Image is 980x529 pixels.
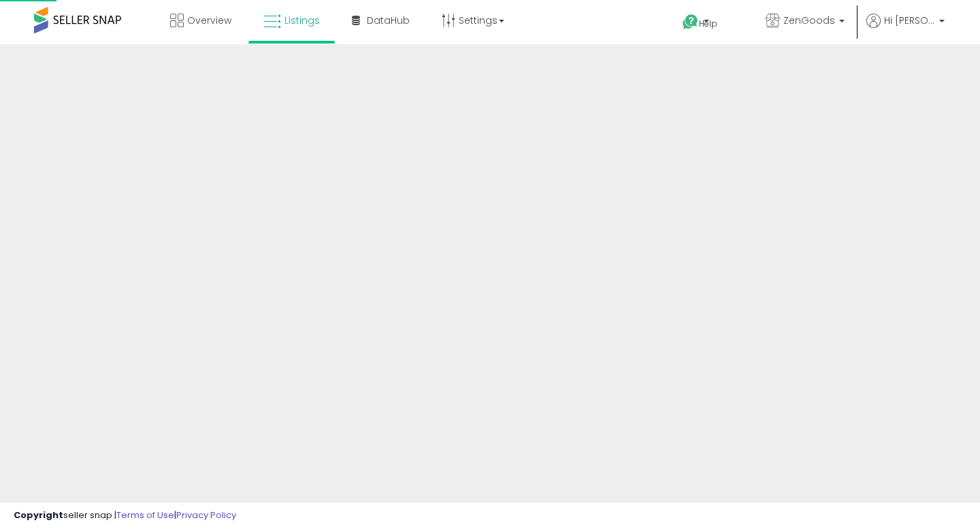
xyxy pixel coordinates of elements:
[116,509,174,522] a: Terms of Use
[866,14,945,44] a: Hi [PERSON_NAME]
[884,14,935,27] span: Hi [PERSON_NAME]
[699,18,717,29] span: Help
[176,509,236,522] a: Privacy Policy
[284,14,320,27] span: Listings
[367,14,410,27] span: DataHub
[783,14,835,27] span: ZenGoods
[14,509,63,522] strong: Copyright
[14,509,236,522] div: seller snap | |
[187,14,231,27] span: Overview
[682,14,699,31] i: Get Help
[672,3,744,44] a: Help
